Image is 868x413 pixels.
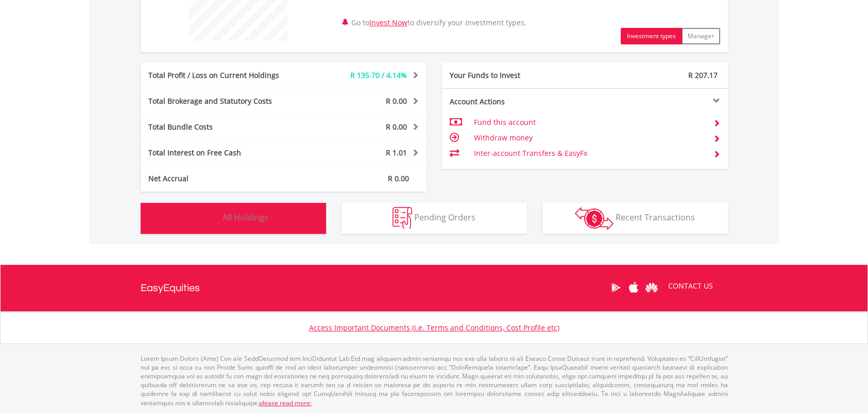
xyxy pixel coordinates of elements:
[141,96,308,106] div: Total Brokerage and Statutory Costs
[386,96,407,106] span: R 0.00
[141,70,308,81] div: Total Profit / Loss on Current Holdings
[442,97,585,107] div: Account Actions
[388,173,409,183] span: R 0.00
[473,115,705,130] td: Fund this account
[414,212,475,223] span: Pending Orders
[542,203,728,234] button: Recent Transactions
[682,28,720,44] button: Manager
[342,203,527,234] button: Pending Orders
[223,212,268,223] span: All Holdings
[141,173,308,184] div: Net Accrual
[661,272,720,300] a: CONTACT US
[259,399,312,407] a: please read more:
[643,272,661,304] a: Huawei
[141,265,200,311] a: EasyEquities
[141,203,326,234] button: All Holdings
[141,354,728,407] p: Lorem Ipsum Dolors (Ame) Con a/e SeddOeiusmod tem InciDiduntut Lab Etd mag aliquaen admin veniamq...
[350,70,407,80] span: R 135.70 / 4.14%
[309,323,559,332] a: Access Important Documents (i.e. Terms and Conditions, Cost Profile etc)
[198,207,220,229] img: holdings-wht.png
[621,28,682,44] button: Investment types
[386,122,407,132] span: R 0.00
[442,70,585,81] div: Your Funds to Invest
[141,148,308,158] div: Total Interest on Free Cash
[625,272,643,304] a: Apple
[393,207,412,229] img: pending_instructions-wht.png
[386,148,407,157] span: R 1.01
[607,272,625,304] a: Google Play
[575,207,614,230] img: transactions-zar-wht.png
[473,146,705,161] td: Inter-account Transfers & EasyFx
[473,130,705,146] td: Withdraw money
[616,212,695,223] span: Recent Transactions
[141,122,308,132] div: Total Bundle Costs
[369,18,407,27] a: Invest Now
[688,70,718,80] span: R 207.17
